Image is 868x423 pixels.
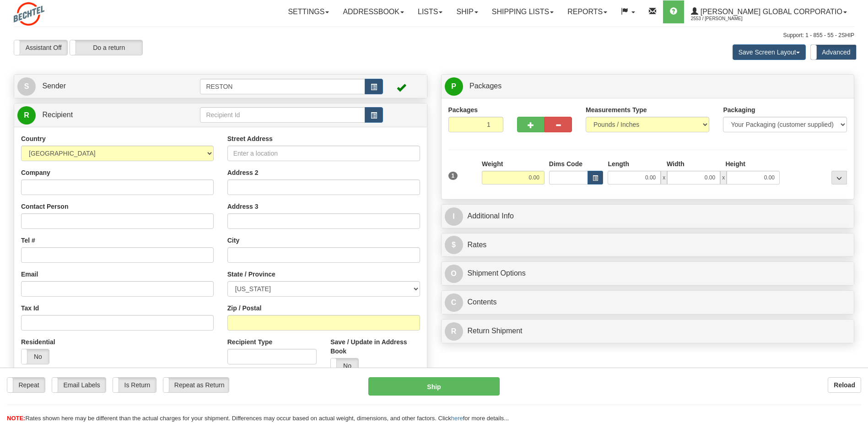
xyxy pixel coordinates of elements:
[52,378,106,392] label: Email Labels
[445,264,851,283] a: OShipment Options
[21,270,38,279] label: Email
[21,168,50,177] label: Company
[720,171,727,184] span: x
[586,105,647,114] label: Measurements Type
[445,236,851,255] a: $Rates
[482,159,503,168] label: Weight
[113,378,156,392] label: Is Return
[469,82,501,90] span: Packages
[725,159,745,168] label: Height
[733,44,806,60] button: Save Screen Layout
[449,0,485,23] a: Ship
[691,14,760,23] span: 2553 / [PERSON_NAME]
[561,0,614,23] a: Reports
[227,270,275,279] label: State / Province
[847,165,867,258] iframe: chat widget
[14,32,854,39] div: Support: 1 - 855 - 55 - 2SHIP
[70,40,142,55] label: Do a return
[411,0,449,23] a: Lists
[445,207,463,226] span: I
[445,293,851,312] a: CContents
[834,381,855,389] b: Reload
[368,377,499,396] button: Ship
[684,0,854,23] a: [PERSON_NAME] Global Corporatio 2553 / [PERSON_NAME]
[445,77,463,96] span: P
[17,106,36,125] span: R
[227,134,273,143] label: Street Address
[227,146,420,161] input: Enter a location
[21,202,68,211] label: Contact Person
[445,293,463,312] span: C
[227,236,239,245] label: City
[42,111,73,119] span: Recipient
[14,2,44,26] img: logo2553.jpg
[14,40,67,55] label: Assistant Off
[445,207,851,226] a: IAdditional Info
[17,77,36,96] span: S
[7,415,25,422] span: NOTE:
[21,236,35,245] label: Tel #
[17,106,180,125] a: R Recipient
[608,159,629,168] label: Length
[448,105,478,114] label: Packages
[667,159,685,168] label: Width
[448,172,458,180] span: 1
[698,8,842,16] span: [PERSON_NAME] Global Corporatio
[281,0,336,23] a: Settings
[828,377,861,393] button: Reload
[451,415,463,422] a: here
[831,171,847,184] div: ...
[21,134,46,143] label: Country
[445,322,463,341] span: R
[21,337,55,347] label: Residential
[7,378,45,392] label: Repeat
[445,265,463,283] span: O
[330,337,420,356] label: Save / Update in Address Book
[200,79,365,94] input: Sender Id
[163,378,229,392] label: Repeat as Return
[42,82,66,90] span: Sender
[227,337,273,347] label: Recipient Type
[200,107,365,123] input: Recipient Id
[445,77,851,96] a: P Packages
[227,304,262,313] label: Zip / Postal
[485,0,561,23] a: Shipping lists
[331,358,358,373] label: No
[445,236,463,254] span: $
[723,105,755,114] label: Packaging
[227,168,259,177] label: Address 2
[17,77,200,96] a: S Sender
[549,159,582,168] label: Dims Code
[21,304,39,313] label: Tax Id
[445,322,851,341] a: RReturn Shipment
[22,349,49,364] label: No
[336,0,411,23] a: Addressbook
[811,45,856,60] label: Advanced
[661,171,667,184] span: x
[227,202,259,211] label: Address 3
